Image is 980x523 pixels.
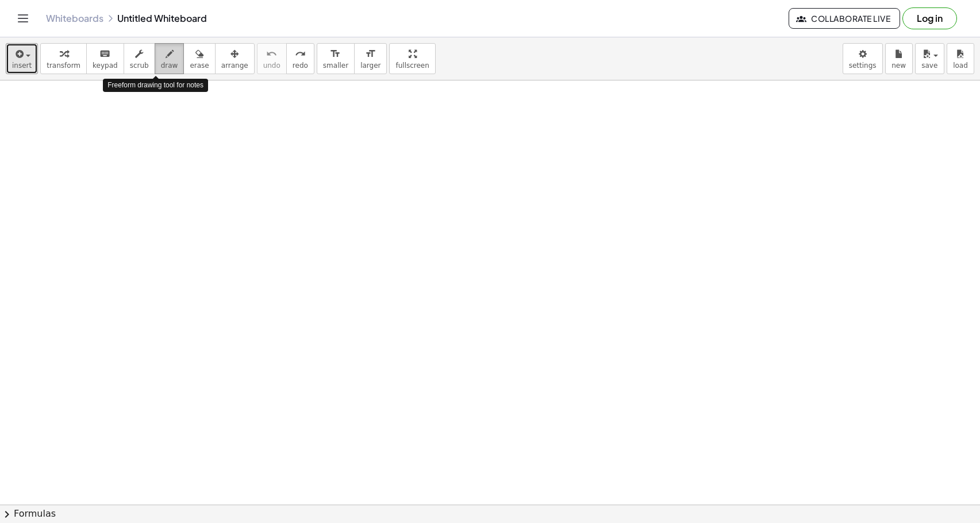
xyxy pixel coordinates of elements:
span: redo [293,61,308,70]
a: Whiteboards [46,13,103,24]
button: keyboardkeypad [86,43,124,74]
span: smaller [323,61,348,70]
span: fullscreen [395,61,429,70]
i: format_size [365,47,376,61]
button: Collaborate Live [789,8,900,29]
button: arrange [215,43,255,74]
button: Toggle navigation [14,9,32,28]
button: scrub [124,43,155,74]
span: undo [263,61,280,70]
button: insert [6,43,38,74]
button: fullscreen [389,43,435,74]
button: load [947,43,974,74]
button: format_sizesmaller [317,43,355,74]
button: redoredo [286,43,314,74]
button: erase [183,43,215,74]
span: new [891,61,906,70]
button: Log in [902,7,957,29]
i: redo [295,47,306,61]
span: save [921,61,937,70]
span: settings [849,61,877,70]
span: arrange [221,61,248,70]
button: transform [40,43,87,74]
button: draw [155,43,185,74]
span: insert [12,61,32,70]
span: Collaborate Live [798,13,890,24]
button: save [915,43,944,74]
button: undoundo [257,43,287,74]
span: load [953,61,968,70]
i: format_size [330,47,341,61]
span: keypad [93,61,118,70]
button: format_sizelarger [354,43,387,74]
span: larger [360,61,381,70]
span: erase [190,61,209,70]
span: scrub [130,61,149,70]
i: keyboard [99,47,110,61]
span: transform [47,61,80,70]
i: undo [266,47,277,61]
button: settings [843,43,883,74]
div: Freeform drawing tool for notes [103,79,208,92]
button: new [885,43,913,74]
span: draw [161,61,178,70]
